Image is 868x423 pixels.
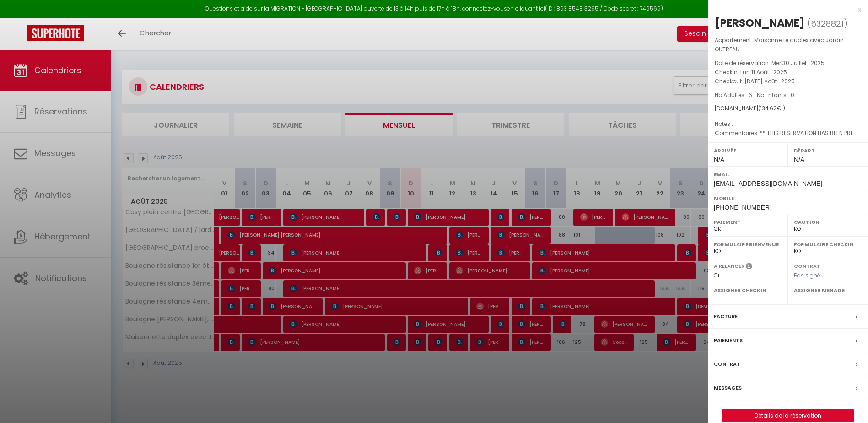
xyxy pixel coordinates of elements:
[715,77,861,86] p: Checkout :
[714,359,740,369] label: Contrat
[794,262,820,268] label: Contrat
[830,385,868,423] iframe: LiveChat chat widget
[715,104,861,113] div: [DOMAIN_NAME]
[714,383,742,393] label: Messages
[708,5,861,16] div: x
[714,240,782,249] label: Formulaire Bienvenue
[715,36,844,53] span: Maisonnette duplex avec Jardin OUTREAU
[794,146,862,155] label: Départ
[722,410,854,422] a: Détails de la réservation
[757,91,794,99] span: Nb Enfants : 0
[715,91,794,99] span: Nb Adultes : 6 -
[794,240,862,249] label: Formulaire Checkin
[744,77,795,85] span: [DATE] Août . 2025
[760,104,777,112] span: 134.62
[733,120,736,128] span: -
[714,204,771,211] span: [PHONE_NUMBER]
[715,68,861,77] p: Checkin :
[714,146,782,155] label: Arrivée
[714,180,822,187] span: [EMAIL_ADDRESS][DOMAIN_NAME]
[794,217,862,227] label: Caution
[715,119,861,129] p: Notes :
[714,170,862,179] label: Email
[714,194,862,203] label: Mobile
[794,271,820,279] span: Pas signé
[714,336,743,345] label: Paiements
[714,262,744,270] label: A relancer
[740,68,787,76] span: Lun 11 Août . 2025
[714,217,782,227] label: Paiement
[811,18,844,29] span: 6328821
[794,286,862,295] label: Assigner Menage
[714,286,782,295] label: Assigner Checkin
[794,156,804,163] span: N/A
[758,104,785,112] span: ( € )
[714,312,738,321] label: Facture
[771,59,825,67] span: Mer 30 Juillet . 2025
[714,156,724,163] span: N/A
[715,129,861,138] p: Commentaires :
[715,16,805,30] div: [PERSON_NAME]
[715,36,861,54] p: Appartement :
[715,59,861,68] p: Date de réservation :
[746,262,752,272] i: Sélectionner OUI si vous souhaiter envoyer les séquences de messages post-checkout
[807,17,848,30] span: ( )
